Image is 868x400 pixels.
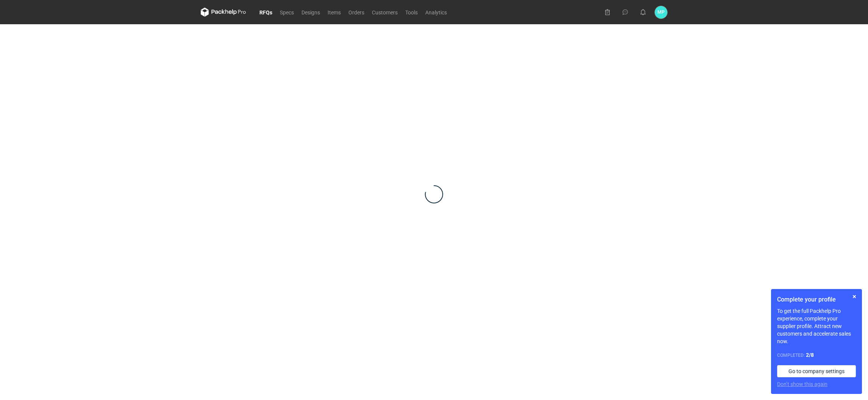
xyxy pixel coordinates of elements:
a: Orders [345,8,368,17]
button: Don’t show this again [777,380,827,388]
strong: 2 / 8 [806,352,814,358]
button: Skip for now [850,292,859,301]
h1: Complete your profile [777,295,856,304]
a: Specs [276,8,298,17]
a: Analytics [422,8,451,17]
a: Designs [298,8,324,17]
div: Martyna Paroń [655,6,667,19]
button: MP [655,6,667,19]
p: To get the full Packhelp Pro experience, complete your supplier profile. Attract new customers an... [777,307,856,345]
svg: Packhelp Pro [201,8,246,17]
a: Items [324,8,345,17]
a: Go to company settings [777,365,856,377]
a: Customers [368,8,401,17]
a: Tools [401,8,422,17]
a: RFQs [256,8,276,17]
div: Completed: [777,351,856,359]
